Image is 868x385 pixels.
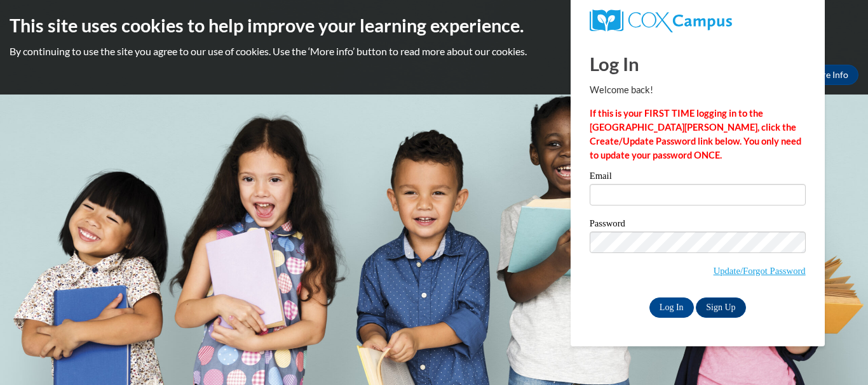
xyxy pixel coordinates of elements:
p: By continuing to use the site you agree to our use of cookies. Use the ‘More info’ button to read... [10,44,858,58]
h1: Log In [590,51,806,77]
img: COX Campus [590,10,732,32]
strong: If this is your FIRST TIME logging in to the [GEOGRAPHIC_DATA][PERSON_NAME], click the Create/Upd... [590,108,801,160]
a: Update/Forgot Password [714,266,806,276]
p: Welcome back! [590,83,806,97]
label: Password [590,219,806,232]
label: Email [590,171,806,184]
a: COX Campus [590,10,806,32]
input: Log In [649,297,694,318]
a: Sign Up [696,297,745,318]
h2: This site uses cookies to help improve your learning experience. [10,13,858,38]
a: More Info [799,65,858,85]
